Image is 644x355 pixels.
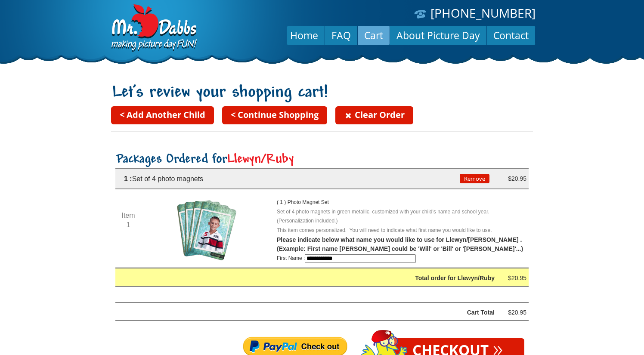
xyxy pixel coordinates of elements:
a: < Continue Shopping [222,106,327,124]
div: Remove [460,173,486,184]
a: Home [284,25,325,46]
span: » [493,343,503,353]
h1: Let’s review your shopping cart! [111,83,533,103]
div: $20.95 [501,307,526,318]
div: Set of 4 photo magnets [115,173,460,184]
p: ( 1 ) Photo Magnet Set [277,198,363,207]
span: Llewyn/Ruby [227,153,294,167]
a: < Add Another Child [111,106,214,124]
div: $20.95 [501,273,526,284]
div: First Name : [277,255,416,261]
p: Set of 4 photo magnets in green metallic, customized with your child's name and school year. (Per... [277,207,514,226]
a: Cart [358,25,390,46]
a: About Picture Day [390,25,486,46]
a: FAQ [325,25,357,46]
a: [PHONE_NUMBER] [430,5,536,21]
img: item image [173,198,238,262]
h2: Packages Ordered for [115,152,529,167]
a: Contact [487,25,535,46]
a: Clear Order [335,106,413,124]
p: This item comes personalized. You will need to indicate what first name you would like to use. [277,226,514,235]
div: Total order for Llewyn/Ruby [137,273,495,284]
div: $20.95 [501,173,526,184]
span: 1 : [124,175,132,182]
div: Cart Total [137,307,495,318]
img: Dabbs Company [108,4,198,52]
button: Remove [460,174,489,183]
i: (Example: First name [PERSON_NAME] could be 'Will' or 'Bill' or '[PERSON_NAME]'...) [277,245,523,252]
div: Item 1 [115,211,141,229]
div: Please indicate below what name you would like to use for Llewyn/[PERSON_NAME] . [277,235,557,254]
